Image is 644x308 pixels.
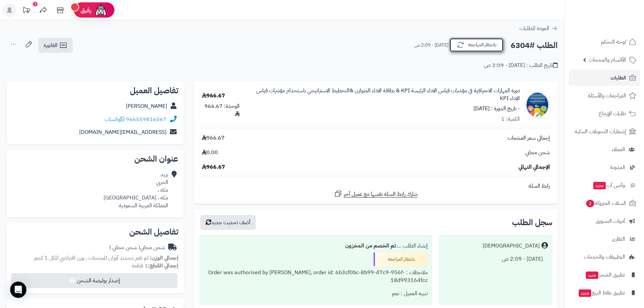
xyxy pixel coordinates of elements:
a: الفاتورة [38,38,73,53]
div: تنبيه العميل : نعم [204,287,428,300]
span: 2 [586,199,595,207]
div: تاريخ الطلب : [DATE] - 2:09 ص [484,62,558,69]
span: العملاء [612,145,625,154]
span: الأقسام والمنتجات [589,55,626,65]
a: السلات المتروكة2 [569,195,640,211]
button: بانتظار المراجعة [449,38,504,52]
div: الوحدة: 966.67 [202,102,240,118]
span: 0.00 [202,149,218,157]
div: Open Intercom Messenger [10,282,26,298]
a: [PERSON_NAME] [126,102,167,110]
span: 966.67 [202,134,225,142]
span: إجمالي سعر المنتجات [508,134,550,142]
img: 1757934064-WhatsApp%20Image%202025-09-15%20at%202.00.17%20PM-90x90.jpeg [525,91,550,118]
div: [DEMOGRAPHIC_DATA] [483,242,540,250]
span: وآتس آب [593,181,625,190]
div: ملاحظات : Order was authorised by [PERSON_NAME], order id: 6b3cf0bc-8b99-47c9-956f-18d993164fcc [204,266,428,287]
span: المراجعات والأسئلة [588,91,626,100]
span: 966.67 [202,163,225,171]
div: 1 [33,2,38,6]
a: لوحة التحكم [569,34,640,50]
a: شارك رابط السلة نفسها مع عميل آخر [334,190,418,198]
a: وآتس آبجديد [569,177,640,193]
span: إشعارات التحويلات البنكية [575,127,626,136]
span: جديد [586,271,598,279]
span: أدوات التسويق [596,216,625,226]
span: لم تقم بتحديد أوزان للمنتجات ، وزن افتراضي للكل 1 كجم [34,254,149,262]
h3: سجل الطلب [512,218,552,227]
img: ai-face.png [94,3,108,17]
div: [DATE] - 2:09 ص [444,253,548,266]
small: 1 قطعة [132,262,178,270]
a: العملاء [569,141,640,158]
a: تطبيق نقاط البيعجديد [569,285,640,301]
h2: عنوان الشحن [12,155,178,163]
small: [DATE] - 2:09 ص [414,42,448,49]
div: الكمية: 1 [501,115,520,123]
span: الفاتورة [44,41,58,49]
h2: الطلب #6304 [511,39,558,52]
span: التقارير [612,234,625,244]
b: تم الخصم من المخزون [345,242,396,250]
div: شحن مجاني [109,244,165,252]
small: - تاريخ الدورة : [DATE] [473,104,520,113]
strong: إجمالي الوزن: [150,254,178,262]
span: لوحة التحكم [601,37,626,47]
span: شحن مجاني [525,149,550,157]
a: تطبيق المتجرجديد [569,267,640,283]
span: السلات المتروكة [585,198,626,208]
a: تحديثات المنصة [18,3,35,19]
a: المدونة [569,159,640,175]
a: أدوات التسويق [569,213,640,229]
a: [EMAIL_ADDRESS][DOMAIN_NAME] [79,128,166,136]
a: 966559816067 [126,115,166,123]
div: بانتظار المراجعة [374,253,428,266]
div: إنشاء الطلب .... [204,239,428,253]
div: 966.67 [202,92,225,100]
span: المدونة [610,163,625,172]
a: المراجعات والأسئلة [569,88,640,104]
button: إصدار بوليصة الشحن [11,273,177,288]
span: شارك رابط السلة نفسها مع عميل آخر [344,190,418,198]
span: تطبيق المتجر [585,270,625,280]
span: تطبيق نقاط البيع [578,288,625,298]
h2: تفاصيل العميل [12,87,178,95]
span: رفيق [81,6,91,14]
a: إشعارات التحويلات البنكية [569,123,640,140]
a: الطلبات [569,70,640,86]
span: الإجمالي النهائي [518,163,550,171]
span: الطلبات [610,73,626,82]
span: جديد [579,289,591,297]
a: واتساب [105,115,125,123]
a: التطبيقات والخدمات [569,249,640,265]
a: العودة للطلبات [519,24,558,32]
span: التطبيقات والخدمات [584,252,625,262]
div: يزيد الحربي مكه ، مكه ، [GEOGRAPHIC_DATA] المملكة العربية السعودية [104,171,168,209]
span: العودة للطلبات [519,24,549,32]
strong: إجمالي القطع: [148,262,178,270]
img: logo-2.png [598,12,638,26]
a: التقارير [569,231,640,247]
a: دورة المهارات الاحترافية في مؤشرات قياس الاداء الرئيسة KPI & بطاقة الاداء المتوازن &التخطيط الاست... [255,87,519,102]
a: طلبات الإرجاع [569,105,640,122]
span: طلبات الإرجاع [599,109,626,118]
div: رابط السلة [197,182,555,190]
span: جديد [593,182,606,189]
span: ( شحن مجاني ) [109,243,140,252]
h2: تفاصيل الشحن [12,228,178,236]
button: أضف تحديث جديد [200,215,256,230]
